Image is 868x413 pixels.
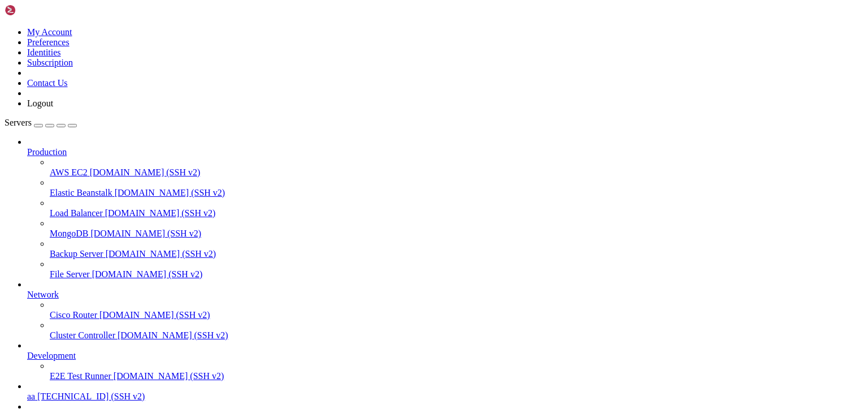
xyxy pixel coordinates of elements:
[27,78,68,88] a: Contact Us
[27,290,59,299] span: Network
[37,392,145,401] span: [TECHNICAL_ID] (SSH v2)
[50,198,863,218] li: Load Balancer [DOMAIN_NAME] (SSH v2)
[50,310,863,320] a: Cisco Router [DOMAIN_NAME] (SSH v2)
[50,269,90,279] span: File Server
[27,392,863,402] a: аа [TECHNICAL_ID] (SSH v2)
[27,27,72,37] a: My Account
[90,229,201,238] span: [DOMAIN_NAME] (SSH v2)
[27,279,863,341] li: Network
[50,178,863,198] li: Elastic Beanstalk [DOMAIN_NAME] (SSH v2)
[50,229,863,239] a: MongoDB [DOMAIN_NAME] (SSH v2)
[5,118,77,127] a: Servers
[50,229,88,238] span: MongoDB
[50,259,863,279] li: File Server [DOMAIN_NAME] (SSH v2)
[118,330,228,340] span: [DOMAIN_NAME] (SSH v2)
[50,361,863,381] li: E2E Test Runner [DOMAIN_NAME] (SSH v2)
[27,98,53,108] a: Logout
[105,208,216,218] span: [DOMAIN_NAME] (SSH v2)
[50,310,97,320] span: Cisco Router
[27,351,863,361] a: Development
[27,137,863,279] li: Production
[50,249,863,259] a: Backup Server [DOMAIN_NAME] (SSH v2)
[27,392,35,401] span: аа
[27,147,863,157] a: Production
[50,320,863,341] li: Cluster Controller [DOMAIN_NAME] (SSH v2)
[50,208,863,218] a: Load Balancer [DOMAIN_NAME] (SSH v2)
[50,157,863,178] li: AWS EC2 [DOMAIN_NAME] (SSH v2)
[50,167,863,178] a: AWS EC2 [DOMAIN_NAME] (SSH v2)
[5,5,70,16] img: Shellngn
[50,188,863,198] a: Elastic Beanstalk [DOMAIN_NAME] (SSH v2)
[27,48,61,57] a: Identities
[50,218,863,239] li: MongoDB [DOMAIN_NAME] (SSH v2)
[50,167,88,177] span: AWS EC2
[50,371,111,381] span: E2E Test Runner
[27,58,73,67] a: Subscription
[27,37,70,47] a: Preferences
[106,249,216,259] span: [DOMAIN_NAME] (SSH v2)
[50,330,863,341] a: Cluster Controller [DOMAIN_NAME] (SSH v2)
[99,310,210,320] span: [DOMAIN_NAME] (SSH v2)
[27,290,863,300] a: Network
[50,300,863,320] li: Cisco Router [DOMAIN_NAME] (SSH v2)
[50,249,103,259] span: Backup Server
[5,118,32,127] span: Servers
[50,330,115,340] span: Cluster Controller
[50,269,863,279] a: File Server [DOMAIN_NAME] (SSH v2)
[50,239,863,259] li: Backup Server [DOMAIN_NAME] (SSH v2)
[50,371,863,381] a: E2E Test Runner [DOMAIN_NAME] (SSH v2)
[92,269,203,279] span: [DOMAIN_NAME] (SSH v2)
[50,188,112,197] span: Elastic Beanstalk
[27,351,76,360] span: Development
[115,188,225,197] span: [DOMAIN_NAME] (SSH v2)
[27,147,67,157] span: Production
[27,381,863,402] li: аа [TECHNICAL_ID] (SSH v2)
[114,371,224,381] span: [DOMAIN_NAME] (SSH v2)
[27,341,863,381] li: Development
[90,167,201,177] span: [DOMAIN_NAME] (SSH v2)
[50,208,103,218] span: Load Balancer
